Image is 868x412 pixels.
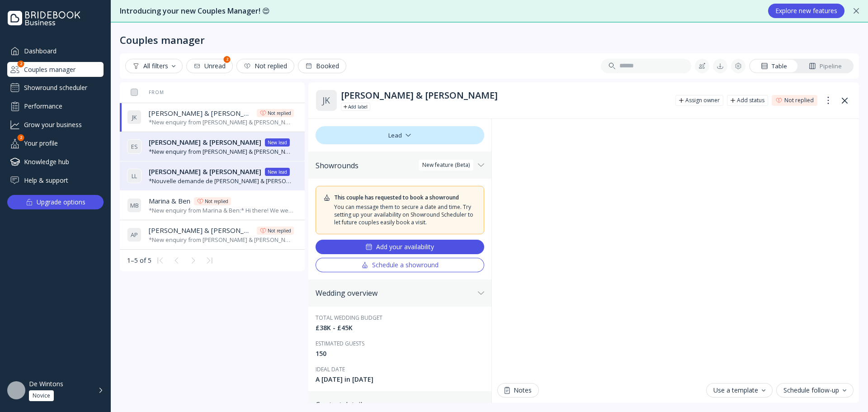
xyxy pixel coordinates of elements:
div: Assign owner [685,97,720,104]
div: *New enquiry from [PERSON_NAME] & [PERSON_NAME]:* Hi there! We were hoping to use the Bridebook c... [149,236,294,244]
div: Not replied [244,62,287,70]
div: Couples manager [120,33,205,46]
div: *New enquiry from [PERSON_NAME] & [PERSON_NAME]:* Hi there! We were hoping to use the Bridebook c... [149,118,294,127]
div: Notes [505,387,532,394]
a: Your profile2 [7,136,104,151]
div: Introducing your new Couples Manager! 😍 [120,6,759,16]
div: *New enquiry from Marina & Ben:* Hi there! We were hoping to use the Bridebook calendar to book a... [149,206,294,215]
div: Add your availability [365,243,434,251]
span: [PERSON_NAME] & [PERSON_NAME] [149,226,253,235]
button: Unread [186,59,233,73]
span: [PERSON_NAME] & [PERSON_NAME] [149,167,261,176]
div: Use a template [713,387,765,394]
button: Not replied [236,59,294,73]
div: Total wedding budget [316,314,484,322]
div: Schedule a showround [361,261,439,269]
div: E S [127,139,142,154]
span: [PERSON_NAME] & [PERSON_NAME] [149,109,253,118]
div: New lead [268,168,287,175]
button: Booked [298,59,346,73]
div: Showrounds [316,161,474,170]
div: New feature (Beta) [422,161,470,169]
a: Performance [7,99,104,114]
button: Explore new features [768,4,844,18]
div: A [DATE] in [DATE] [316,375,484,384]
span: Marina & Ben [149,196,190,206]
span: [PERSON_NAME] & [PERSON_NAME] [149,137,261,147]
div: Couples manager [7,62,104,77]
div: Unread [193,62,226,70]
div: A P [127,227,142,242]
div: Schedule follow-up [783,387,846,394]
iframe: Chat [497,119,854,378]
div: Pipeline [809,62,842,71]
button: Schedule follow-up [776,383,854,398]
div: L L [127,169,142,183]
div: Not replied [784,97,814,104]
div: Wedding overview [316,289,474,298]
button: All filters [125,59,183,73]
div: Not replied [205,198,228,205]
div: Ideal date [316,365,484,373]
div: From [127,89,164,95]
button: Schedule a showround [316,258,484,272]
div: Not replied [268,109,291,117]
div: New lead [268,139,287,146]
div: 2 [224,56,231,63]
a: Knowledge hub [7,154,104,169]
div: Explore new features [775,7,837,14]
div: Lead [316,126,484,144]
div: Novice [33,392,50,399]
div: Contact details [316,400,474,409]
div: *New enquiry from [PERSON_NAME] & [PERSON_NAME]:* Hi there! We were hoping to use the Bridebook c... [149,147,294,156]
div: J K [127,110,142,124]
button: Upgrade options [7,195,104,209]
div: 2 [18,61,24,67]
div: 150 [316,349,484,358]
div: Your profile [7,136,104,151]
div: This couple has requested to book a showround [334,194,459,201]
div: J K [316,90,337,111]
button: Add your availability [316,240,484,254]
div: Booked [305,62,339,70]
div: *Nouvelle demande de [PERSON_NAME] & [PERSON_NAME]:* Hello, we would like to book a showround via... [149,177,294,185]
div: Upgrade options [37,196,85,208]
div: 2 [18,134,24,141]
div: De Wintons [29,380,63,388]
a: Help & support [7,173,104,188]
div: M B [127,198,142,213]
div: Add status [737,97,764,104]
div: All filters [132,62,175,70]
a: Dashboard [7,43,104,58]
div: Add label [348,103,368,110]
button: Notes [497,383,539,398]
a: Showround scheduler [7,81,104,95]
button: Use a template [706,383,773,398]
a: Couples manager2 [7,62,104,77]
a: Grow your business [7,117,104,132]
img: dpr=1,fit=cover,g=face,w=48,h=48 [7,381,25,399]
div: Estimated guests [316,340,484,347]
div: Table [761,62,787,71]
div: Not replied [268,227,291,234]
div: [PERSON_NAME] & [PERSON_NAME] [341,90,668,101]
div: £38K - £45K [316,323,484,332]
div: 1–5 of 5 [127,256,151,265]
div: You can message them to secure a date and time. Try setting up your availability on Showround Sch... [334,203,476,226]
